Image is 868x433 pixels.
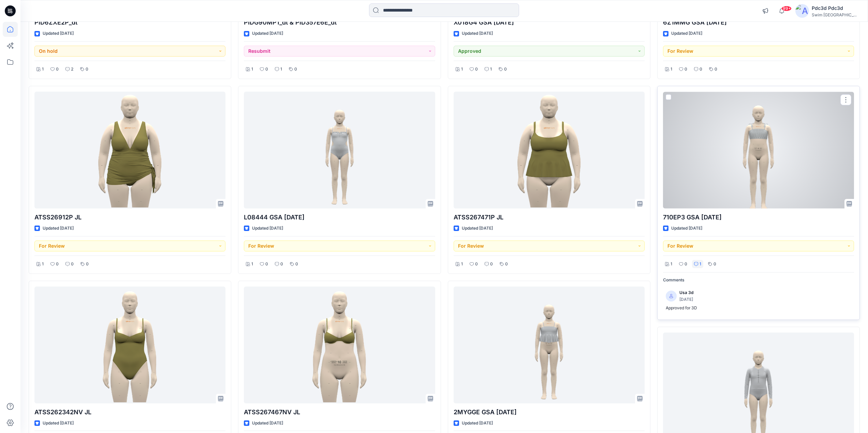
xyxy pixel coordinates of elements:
p: Updated [DATE] [671,225,702,232]
a: ATSS262342NV JL [34,287,225,403]
p: 0 [505,261,508,268]
p: 0 [713,261,716,268]
p: 1 [251,261,253,268]
a: Usa 3d[DATE]Approved for 3D [663,287,854,314]
p: 0 [265,66,268,73]
p: 1 [280,66,282,73]
a: ATSS267471P JL [454,92,645,208]
p: 0 [86,261,89,268]
div: Swim [GEOGRAPHIC_DATA] [812,12,859,17]
a: ATSS26912P JL [34,92,225,208]
p: 1 [42,261,44,268]
img: avatar [795,4,809,18]
p: 0 [86,66,88,73]
p: 0 [294,66,297,73]
p: 0 [475,261,478,268]
p: 0 [700,66,702,73]
p: PIDG90MP1_dt & PID357E6E_dt [244,18,435,27]
p: Updated [DATE] [43,420,74,427]
p: Updated [DATE] [252,225,283,232]
p: Updated [DATE] [671,30,702,37]
p: Updated [DATE] [252,30,283,37]
a: L08444 GSA 2025.6.20 [244,92,435,208]
p: Updated [DATE] [462,420,493,427]
p: Comments [663,277,854,284]
p: 0 [685,66,687,73]
p: Updated [DATE] [462,30,493,37]
span: 99+ [781,6,792,11]
p: 1 [671,261,672,268]
p: Updated [DATE] [43,225,74,232]
p: 0 [56,261,59,268]
p: 0 [504,66,507,73]
p: ATSS262342NV JL [34,407,225,417]
a: ATSS267467NV JL [244,287,435,403]
p: 0 [685,261,687,268]
p: 0 [280,261,283,268]
div: Pdc3d Pdc3d [812,4,859,12]
p: 1 [42,66,44,73]
p: 0 [71,261,74,268]
p: 2MYGGE GSA [DATE] [454,407,645,417]
p: 0 [295,261,298,268]
p: 1 [700,261,701,268]
p: Updated [DATE] [43,30,74,37]
p: ATSS26912P JL [34,213,225,222]
p: 1 [671,66,672,73]
p: 0 [265,261,268,268]
p: Updated [DATE] [462,225,493,232]
p: 0 [715,66,717,73]
a: 2MYGGE GSA 2025.6.16 [454,287,645,403]
p: 1 [490,66,492,73]
p: 0 [56,66,59,73]
p: 1 [461,66,463,73]
p: 0 [490,261,493,268]
p: 1 [461,261,463,268]
a: 710EP3 GSA 2025.9.2 [663,92,854,208]
p: [DATE] [679,296,693,303]
p: 1 [251,66,253,73]
p: 6Z1MMG GSA [DATE] [663,18,854,27]
p: ATSS267467NV JL [244,407,435,417]
p: PID6ZXE2P_dt [34,18,225,27]
p: 0 [475,66,478,73]
p: Approved for 3D [666,305,851,312]
p: X018G4 GSA [DATE] [454,18,645,27]
p: 710EP3 GSA [DATE] [663,213,854,222]
p: ATSS267471P JL [454,213,645,222]
p: Updated [DATE] [252,420,283,427]
svg: avatar [669,294,673,298]
p: Usa 3d [679,289,693,296]
p: L08444 GSA [DATE] [244,213,435,222]
p: 2 [71,66,73,73]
